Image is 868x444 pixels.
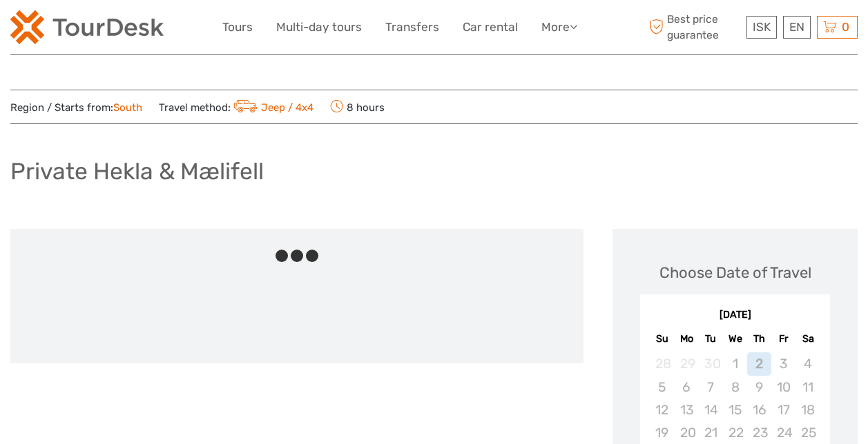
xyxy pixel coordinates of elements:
a: More [541,17,577,37]
div: Su [650,330,674,348]
div: [DATE] [640,308,830,323]
div: Fr [771,330,795,348]
div: Not available Wednesday, October 8th, 2025 [723,376,747,398]
span: Region / Starts from: [10,101,142,115]
div: Th [747,330,771,348]
a: Jeep / 4x4 [231,101,314,114]
div: Not available Monday, October 20th, 2025 [675,421,699,444]
div: Not available Sunday, October 12th, 2025 [650,398,674,421]
div: Not available Tuesday, October 14th, 2025 [699,398,723,421]
a: Car rental [463,17,518,37]
div: Not available Friday, October 3rd, 2025 [771,352,795,375]
div: Not available Saturday, October 11th, 2025 [795,376,820,398]
div: Tu [699,330,723,348]
span: Travel method: [159,97,314,117]
div: Not available Sunday, October 5th, 2025 [650,376,674,398]
div: EN [783,16,811,39]
div: Not available Saturday, October 18th, 2025 [795,398,820,421]
div: Mo [675,330,699,348]
div: We [723,330,747,348]
span: 8 hours [330,97,385,117]
span: 0 [840,20,851,34]
div: Not available Wednesday, October 1st, 2025 [723,352,747,375]
div: Not available Thursday, October 16th, 2025 [747,398,771,421]
span: Best price guarantee [646,12,743,42]
div: Not available Thursday, October 23rd, 2025 [747,421,771,444]
div: Not available Sunday, October 19th, 2025 [650,421,674,444]
div: Not available Tuesday, September 30th, 2025 [699,352,723,375]
div: Not available Monday, October 13th, 2025 [675,398,699,421]
div: Choose Date of Travel [659,262,811,283]
div: Not available Tuesday, October 7th, 2025 [699,376,723,398]
div: Not available Thursday, October 2nd, 2025 [747,352,771,375]
div: Not available Saturday, October 25th, 2025 [795,421,820,444]
div: Not available Thursday, October 9th, 2025 [747,376,771,398]
a: South [113,101,142,114]
a: Transfers [385,17,439,37]
span: ISK [753,20,771,34]
h1: Private Hekla & Mælifell [10,157,264,185]
img: 120-15d4194f-c635-41b9-a512-a3cb382bfb57_logo_small.png [10,10,164,44]
div: Not available Friday, October 17th, 2025 [771,398,795,421]
a: Tours [222,17,253,37]
div: Not available Monday, October 6th, 2025 [675,376,699,398]
div: Not available Friday, October 24th, 2025 [771,421,795,444]
div: Not available Sunday, September 28th, 2025 [650,352,674,375]
div: Not available Wednesday, October 22nd, 2025 [723,421,747,444]
a: Multi-day tours [276,17,362,37]
div: Sa [795,330,820,348]
div: Not available Wednesday, October 15th, 2025 [723,398,747,421]
div: Not available Saturday, October 4th, 2025 [795,352,820,375]
div: Not available Friday, October 10th, 2025 [771,376,795,398]
div: Not available Tuesday, October 21st, 2025 [699,421,723,444]
div: Not available Monday, September 29th, 2025 [675,352,699,375]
